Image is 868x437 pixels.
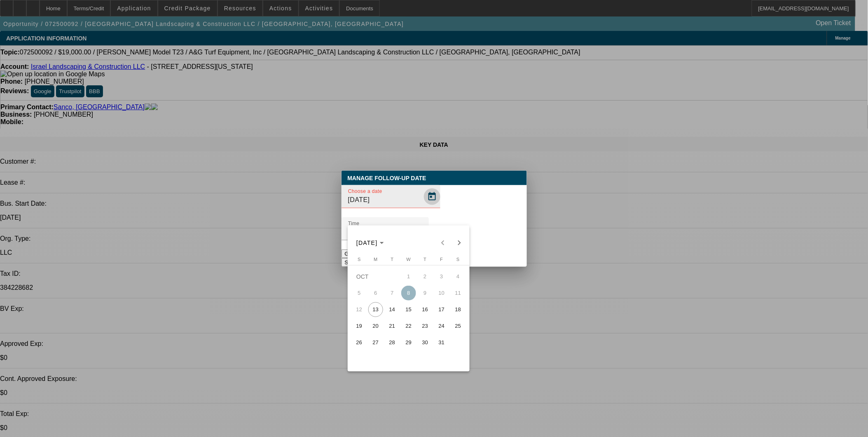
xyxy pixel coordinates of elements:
[400,301,417,318] button: October 15, 2025
[367,318,384,334] button: October 20, 2025
[434,286,449,301] span: 10
[384,334,400,351] button: October 28, 2025
[418,335,433,350] span: 30
[384,285,400,301] button: October 7, 2025
[351,301,367,318] button: October 12, 2025
[368,319,383,334] span: 20
[352,319,367,334] span: 19
[367,285,384,301] button: October 6, 2025
[417,334,433,351] button: October 30, 2025
[433,268,450,285] button: October 3, 2025
[417,318,433,334] button: October 23, 2025
[367,301,384,318] button: October 13, 2025
[358,257,360,262] span: S
[368,335,383,350] span: 27
[367,334,384,351] button: October 27, 2025
[384,301,400,318] button: October 14, 2025
[450,301,466,318] button: October 18, 2025
[451,269,466,284] span: 4
[352,286,367,301] span: 5
[417,301,433,318] button: October 16, 2025
[407,257,411,262] span: W
[424,257,427,262] span: T
[351,285,367,301] button: October 5, 2025
[351,318,367,334] button: October 19, 2025
[417,268,433,285] button: October 2, 2025
[391,257,394,262] span: T
[450,318,466,334] button: October 25, 2025
[433,301,450,318] button: October 17, 2025
[418,269,433,284] span: 2
[401,286,416,301] span: 8
[451,319,466,334] span: 25
[356,240,378,246] span: [DATE]
[400,318,417,334] button: October 22, 2025
[418,286,433,301] span: 9
[440,257,443,262] span: F
[352,335,367,350] span: 26
[368,302,383,317] span: 13
[433,285,450,301] button: October 10, 2025
[385,286,400,301] span: 7
[353,235,387,250] button: Choose month and year
[400,285,417,301] button: October 8, 2025
[456,257,459,262] span: S
[434,319,449,334] span: 24
[434,335,449,350] span: 31
[417,285,433,301] button: October 9, 2025
[434,269,449,284] span: 3
[400,268,417,285] button: October 1, 2025
[384,318,400,334] button: October 21, 2025
[401,335,416,350] span: 29
[418,302,433,317] span: 16
[401,269,416,284] span: 1
[418,319,433,334] span: 23
[433,318,450,334] button: October 24, 2025
[401,302,416,317] span: 15
[401,319,416,334] span: 22
[368,286,383,301] span: 6
[451,286,466,301] span: 11
[352,302,367,317] span: 12
[351,334,367,351] button: October 26, 2025
[434,302,449,317] span: 17
[433,334,450,351] button: October 31, 2025
[374,257,377,262] span: M
[385,302,400,317] span: 14
[385,335,400,350] span: 28
[351,268,400,285] td: OCT
[451,235,468,251] button: Next month
[450,285,466,301] button: October 11, 2025
[400,334,417,351] button: October 29, 2025
[385,319,400,334] span: 21
[450,268,466,285] button: October 4, 2025
[451,302,466,317] span: 18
